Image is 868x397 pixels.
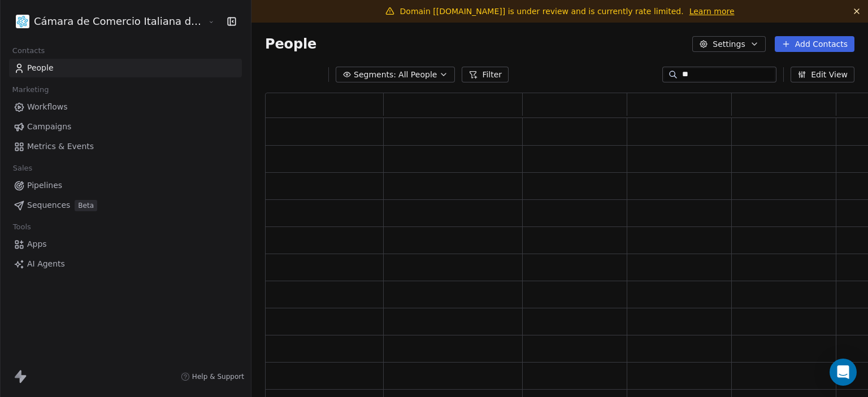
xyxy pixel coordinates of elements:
[181,372,244,381] a: Help & Support
[689,6,735,17] a: Learn more
[9,59,242,77] a: People
[462,67,509,82] button: Filter
[7,42,50,59] span: Contacts
[9,255,242,273] a: AI Agents
[9,235,242,254] a: Apps
[27,258,65,270] span: AI Agents
[791,67,854,82] button: Edit View
[354,69,396,81] span: Segments:
[400,7,684,16] span: Domain [[DOMAIN_NAME]] is under review and is currently rate limited.
[34,14,205,29] span: Cámara de Comercio Italiana del [GEOGRAPHIC_DATA]
[775,36,854,52] button: Add Contacts
[692,36,765,52] button: Settings
[16,15,29,28] img: WhatsApp%20Image%202021-08-27%20at%2009.37.39.png
[75,200,97,211] span: Beta
[27,199,70,211] span: Sequences
[7,81,54,98] span: Marketing
[265,36,316,53] span: People
[27,101,68,113] span: Workflows
[14,12,199,31] button: Cámara de Comercio Italiana del [GEOGRAPHIC_DATA]
[192,372,244,381] span: Help & Support
[27,141,94,152] span: Metrics & Events
[27,62,54,74] span: People
[9,137,242,156] a: Metrics & Events
[8,219,36,235] span: Tools
[27,180,62,191] span: Pipelines
[8,160,37,177] span: Sales
[27,121,71,133] span: Campaigns
[9,176,242,195] a: Pipelines
[9,117,242,136] a: Campaigns
[9,196,242,215] a: SequencesBeta
[830,359,857,386] div: Open Intercom Messenger
[9,98,242,116] a: Workflows
[27,238,47,250] span: Apps
[398,69,437,81] span: All People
